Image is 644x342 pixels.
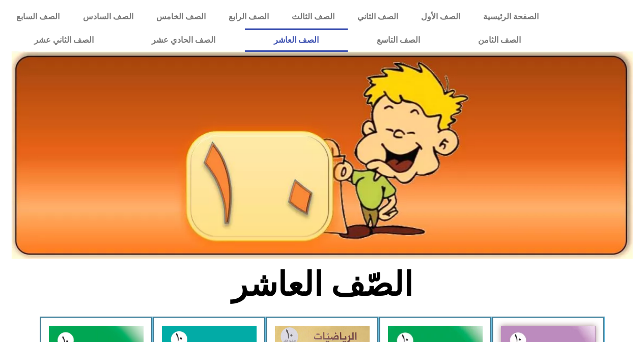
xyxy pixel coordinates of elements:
a: الصف الأول [409,5,471,28]
a: الصف الحادي عشر [123,28,244,52]
a: الصف الثاني [346,5,409,28]
a: الصف السابع [5,5,71,28]
a: الصف الخامس [145,5,217,28]
a: الصف السادس [71,5,145,28]
a: الصف العاشر [245,28,348,52]
a: الصف الثالث [280,5,346,28]
a: الصف الثاني عشر [5,28,123,52]
a: الصف الرابع [217,5,280,28]
h2: الصّف العاشر [154,265,490,304]
a: الصف الثامن [449,28,550,52]
a: الصف التاسع [348,28,449,52]
a: الصفحة الرئيسية [471,5,550,28]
